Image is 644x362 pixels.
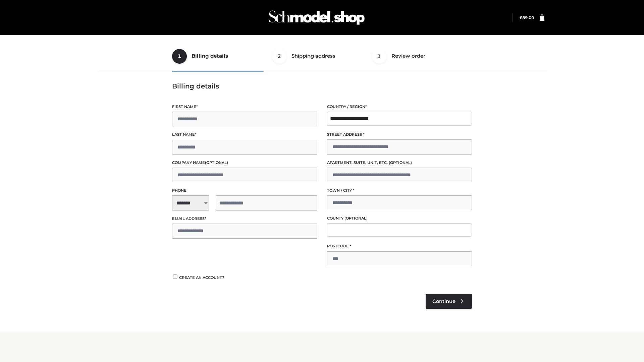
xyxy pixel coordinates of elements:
[389,160,412,165] span: (optional)
[172,131,317,138] label: Last name
[179,275,224,280] span: Create an account?
[426,294,472,309] a: Continue
[172,160,317,166] label: Company name
[327,243,472,249] label: Postcode
[172,82,472,90] h3: Billing details
[327,104,472,110] label: Country / Region
[520,15,534,20] bdi: 89.00
[205,160,228,165] span: (optional)
[432,298,455,304] span: Continue
[327,215,472,222] label: County
[344,216,368,221] span: (optional)
[172,216,317,222] label: Email address
[172,104,317,110] label: First name
[172,275,178,279] input: Create an account?
[327,131,472,138] label: Street address
[520,15,534,20] a: £89.00
[327,160,472,166] label: Apartment, suite, unit, etc.
[327,187,472,194] label: Town / City
[520,15,522,20] span: £
[172,187,317,194] label: Phone
[266,4,367,31] img: Schmodel Admin 964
